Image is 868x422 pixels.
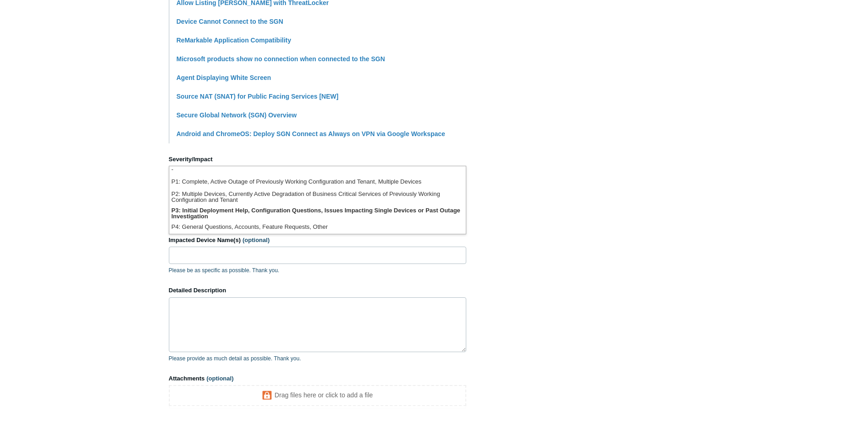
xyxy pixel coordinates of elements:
[169,354,466,363] p: Please provide as much detail as possible. Thank you.
[169,189,466,205] li: P2: Multiple Devices, Currently Active Degradation of Business Critical Services of Previously Wo...
[177,130,445,137] a: Android and ChromeOS: Deploy SGN Connect as Always on VPN via Google Workspace
[169,222,466,234] li: P4: General Questions, Accounts, Feature Requests, Other
[243,237,270,243] span: (optional)
[177,55,385,63] a: Microsoft products show no connection when connected to the SGN
[169,286,466,295] label: Detailed Description
[206,375,233,382] span: (optional)
[177,93,339,100] a: Source NAT (SNAT) for Public Facing Services [NEW]
[177,74,271,81] a: Agent Displaying White Screen
[169,266,466,274] p: Please be as specific as possible. Thank you.
[169,236,466,245] label: Impacted Device Name(s)
[177,37,291,44] a: ReMarkable Application Compatibility
[169,164,466,176] li: -
[169,205,466,222] li: P3: Initial Deployment Help, Configuration Questions, Issues Impacting Single Devices or Past Out...
[169,155,466,164] label: Severity/Impact
[169,176,466,189] li: P1: Complete, Active Outage of Previously Working Configuration and Tenant, Multiple Devices
[169,374,466,383] label: Attachments
[177,111,297,119] a: Secure Global Network (SGN) Overview
[177,18,283,25] a: Device Cannot Connect to the SGN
